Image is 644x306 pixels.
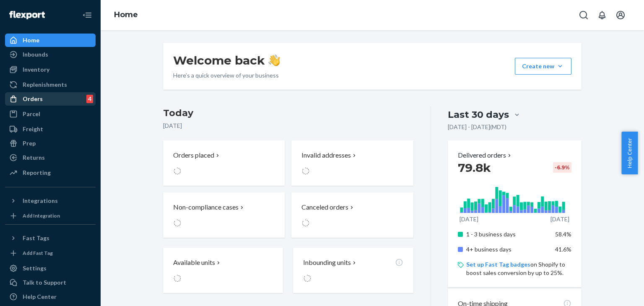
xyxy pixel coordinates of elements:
div: Orders [23,95,43,103]
p: Canceled orders [301,202,348,212]
button: Invalid addresses [291,140,413,186]
a: Inventory [5,63,96,76]
a: Parcel [5,107,96,121]
div: Settings [23,264,47,272]
span: 41.6% [555,246,571,253]
button: Open account menu [612,7,629,23]
p: Here’s a quick overview of your business [173,71,280,80]
div: Prep [23,139,36,148]
div: Inbounds [23,50,48,59]
p: Non-compliance cases [173,202,239,212]
a: Orders4 [5,92,96,106]
button: Close Navigation [79,7,96,23]
button: Delivered orders [458,150,513,160]
a: Reporting [5,166,96,179]
img: hand-wave emoji [268,54,280,66]
button: Inbounding units [293,248,413,293]
span: 79.8k [458,161,491,175]
button: Open Search Box [575,7,592,23]
span: Support [17,6,47,13]
button: Fast Tags [5,231,96,245]
a: Returns [5,151,96,164]
div: -6.9 % [553,162,571,173]
p: Orders placed [173,150,214,160]
a: Home [114,10,138,19]
p: on Shopify to boost sales conversion by up to 25%. [466,260,571,277]
a: Replenishments [5,78,96,91]
ol: breadcrumbs [107,3,145,27]
p: [DATE] [551,215,569,223]
p: Inbounding units [303,258,351,267]
button: Orders placed [163,140,285,186]
p: 1 - 3 business days [466,230,549,239]
a: Set up Fast Tag badges [466,261,530,268]
button: Create new [515,58,571,75]
div: Talk to Support [23,278,66,287]
a: Freight [5,122,96,136]
div: Freight [23,125,43,133]
a: Add Fast Tag [5,248,96,258]
p: [DATE] - [DATE] ( MDT ) [448,123,506,131]
a: Help Center [5,290,96,303]
img: Flexport logo [9,11,45,19]
span: 58.4% [555,231,571,238]
a: Add Integration [5,211,96,221]
div: 4 [86,95,93,103]
div: Reporting [23,169,51,177]
div: Parcel [23,110,40,118]
button: Non-compliance cases [163,192,285,238]
button: Open notifications [594,7,610,23]
button: Integrations [5,194,96,207]
button: Canceled orders [291,192,413,238]
div: Returns [23,153,45,162]
a: Settings [5,262,96,275]
div: Inventory [23,65,49,74]
a: Home [5,34,96,47]
button: Help Center [621,132,638,174]
a: Prep [5,137,96,150]
div: Integrations [23,197,58,205]
p: [DATE] [163,122,413,130]
p: 4+ business days [466,245,549,254]
h1: Welcome back [173,53,280,68]
button: Available units [163,248,283,293]
div: Replenishments [23,80,67,89]
div: Home [23,36,39,44]
p: Available units [173,258,215,267]
h3: Today [163,106,413,120]
div: Fast Tags [23,234,49,242]
p: [DATE] [460,215,478,223]
div: Last 30 days [448,108,509,121]
a: Inbounds [5,48,96,61]
div: Add Integration [23,212,60,219]
p: Invalid addresses [301,150,351,160]
div: Help Center [23,293,57,301]
button: Talk to Support [5,276,96,289]
div: Add Fast Tag [23,249,53,257]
